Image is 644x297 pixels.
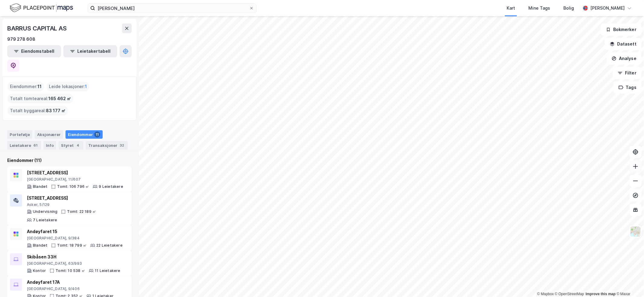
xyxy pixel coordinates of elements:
[56,268,85,273] div: Tomt: 10 538 ㎡
[27,261,120,266] div: [GEOGRAPHIC_DATA], 63/993
[33,184,47,189] div: Blandet
[43,141,56,150] div: Info
[32,142,39,148] div: 61
[33,218,57,223] div: 7 Leietakere
[7,157,132,164] div: Eiendommer (11)
[8,106,68,115] div: Totalt byggareal :
[7,141,41,150] div: Leietakere
[613,67,642,79] button: Filter
[27,228,123,235] div: Andøyfaret 15
[119,142,125,148] div: 32
[33,243,47,248] div: Blandet
[27,177,123,182] div: [GEOGRAPHIC_DATA], 11/607
[66,130,103,139] div: Eiendommer
[607,52,642,65] button: Analyse
[614,81,642,93] button: Tags
[63,45,117,57] button: Leietakertabell
[27,253,120,261] div: Skibåsen 33H
[99,184,123,189] div: 9 Leietakere
[35,130,63,139] div: Aksjonærer
[8,82,44,91] div: Eiendommer :
[605,38,642,50] button: Datasett
[8,94,73,103] div: Totalt tomteareal :
[507,5,515,12] div: Kart
[555,292,584,296] a: OpenStreetMap
[537,292,554,296] a: Mapbox
[27,202,129,207] div: Asker, 5/129
[67,209,96,214] div: Tomt: 22 189 ㎡
[46,82,89,91] div: Leide lokasjoner :
[7,45,61,57] button: Eiendomstabell
[586,292,616,296] a: Improve this map
[528,5,550,12] div: Mine Tags
[7,130,32,139] div: Portefølje
[57,184,89,189] div: Tomt: 106 796 ㎡
[27,194,129,202] div: [STREET_ADDRESS]
[57,243,87,248] div: Tomt: 18 799 ㎡
[10,3,73,13] img: logo.f888ab2527a4732fd821a326f86c7f29.svg
[7,36,35,43] div: 979 278 608
[563,5,574,12] div: Bolig
[94,131,100,137] div: 11
[86,141,128,150] div: Transaksjoner
[46,107,66,114] span: 83 177 ㎡
[96,243,123,248] div: 22 Leietakere
[614,268,644,297] iframe: Chat Widget
[601,24,642,36] button: Bokmerker
[95,268,120,273] div: 11 Leietakere
[7,24,68,33] div: BARRUS CAPITAL AS
[37,83,42,90] span: 11
[27,236,123,241] div: [GEOGRAPHIC_DATA], 9/384
[27,169,123,176] div: [STREET_ADDRESS]
[590,5,625,12] div: [PERSON_NAME]
[48,95,71,102] span: 165 462 ㎡
[630,226,641,237] img: Z
[33,209,57,214] div: Undervisning
[27,286,114,291] div: [GEOGRAPHIC_DATA], 9/406
[59,141,83,150] div: Styret
[85,83,87,90] span: 1
[75,142,81,148] div: 4
[27,279,114,286] div: Andøyfaret 17A
[614,268,644,297] div: Kontrollprogram for chat
[95,4,249,13] input: Søk på adresse, matrikkel, gårdeiere, leietakere eller personer
[33,268,46,273] div: Kontor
